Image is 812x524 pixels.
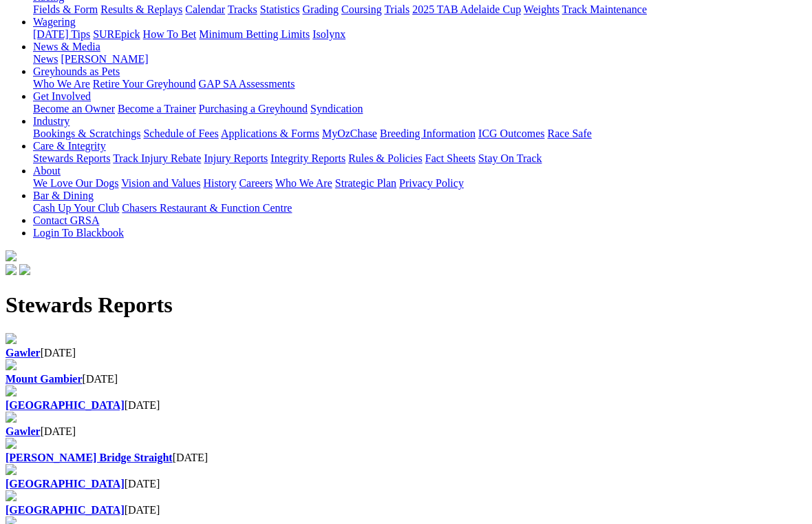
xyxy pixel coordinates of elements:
[6,373,806,385] div: [DATE]
[199,78,295,90] a: GAP SA Assessments
[33,214,99,226] a: Contact GRSA
[478,152,542,164] a: Stay On Track
[33,78,90,90] a: Who We Are
[33,128,140,139] a: Bookings & Scratchings
[384,3,409,15] a: Trials
[143,128,218,139] a: Schedule of Fees
[221,128,319,139] a: Applications & Forms
[6,359,17,370] img: file-red.svg
[33,78,806,90] div: Greyhounds as Pets
[33,152,806,165] div: Care & Integrity
[33,202,119,214] a: Cash Up Your Club
[399,177,464,189] a: Privacy Policy
[100,3,182,15] a: Results & Replays
[412,3,521,15] a: 2025 TAB Adelaide Cup
[204,152,268,164] a: Injury Reports
[322,128,377,139] a: MyOzChase
[33,177,806,190] div: About
[6,452,173,463] a: [PERSON_NAME] Bridge Straight
[6,385,17,396] img: file-red.svg
[199,28,310,40] a: Minimum Betting Limits
[19,264,30,275] img: twitter.svg
[118,103,196,114] a: Become a Trainer
[6,373,83,385] a: Mount Gambier
[239,177,273,189] a: Careers
[380,128,476,139] a: Breeding Information
[6,425,806,438] div: [DATE]
[341,3,382,15] a: Coursing
[260,3,300,15] a: Statistics
[6,399,125,411] a: [GEOGRAPHIC_DATA]
[6,292,806,318] h1: Stewards Reports
[6,425,41,437] a: Gawler
[143,28,197,40] a: How To Bet
[228,3,257,15] a: Tracks
[113,152,201,164] a: Track Injury Rebate
[33,190,94,201] a: Bar & Dining
[122,202,292,214] a: Chasers Restaurant & Function Centre
[121,177,200,189] a: Vision and Values
[6,347,41,359] a: Gawler
[6,490,17,501] img: file-red.svg
[33,202,806,214] div: Bar & Dining
[185,3,225,15] a: Calendar
[33,16,76,28] a: Wagering
[335,177,396,189] a: Strategic Plan
[33,53,806,65] div: News & Media
[199,103,308,114] a: Purchasing a Greyhound
[270,152,345,164] a: Integrity Reports
[33,128,806,140] div: Industry
[6,250,17,261] img: logo-grsa-white.png
[425,152,476,164] a: Fact Sheets
[6,452,806,464] div: [DATE]
[6,504,806,516] div: [DATE]
[6,478,125,490] a: [GEOGRAPHIC_DATA]
[6,399,806,412] div: [DATE]
[312,28,345,40] a: Isolynx
[33,165,61,177] a: About
[562,3,647,15] a: Track Maintenance
[303,3,339,15] a: Grading
[6,478,806,490] div: [DATE]
[524,3,559,15] a: Weights
[348,152,423,164] a: Rules & Policies
[6,464,17,475] img: file-red.svg
[6,504,125,516] a: [GEOGRAPHIC_DATA]
[6,412,17,423] img: file-red.svg
[33,53,58,65] a: News
[33,177,118,189] a: We Love Our Dogs
[33,28,806,41] div: Wagering
[33,103,115,114] a: Become an Owner
[93,28,140,40] a: SUREpick
[6,333,17,344] img: file-red.svg
[33,152,110,164] a: Stewards Reports
[203,177,236,189] a: History
[33,140,106,152] a: Care & Integrity
[93,78,196,90] a: Retire Your Greyhound
[33,65,120,77] a: Greyhounds as Pets
[33,28,90,40] a: [DATE] Tips
[33,115,70,127] a: Industry
[33,41,100,52] a: News & Media
[33,3,98,15] a: Fields & Form
[33,90,91,102] a: Get Involved
[6,347,806,359] div: [DATE]
[275,177,332,189] a: Who We Are
[6,438,17,449] img: file-red.svg
[310,103,363,114] a: Syndication
[547,128,591,139] a: Race Safe
[6,264,17,275] img: facebook.svg
[33,3,806,16] div: Racing
[478,128,544,139] a: ICG Outcomes
[33,227,124,239] a: Login To Blackbook
[61,53,148,65] a: [PERSON_NAME]
[33,103,806,115] div: Get Involved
